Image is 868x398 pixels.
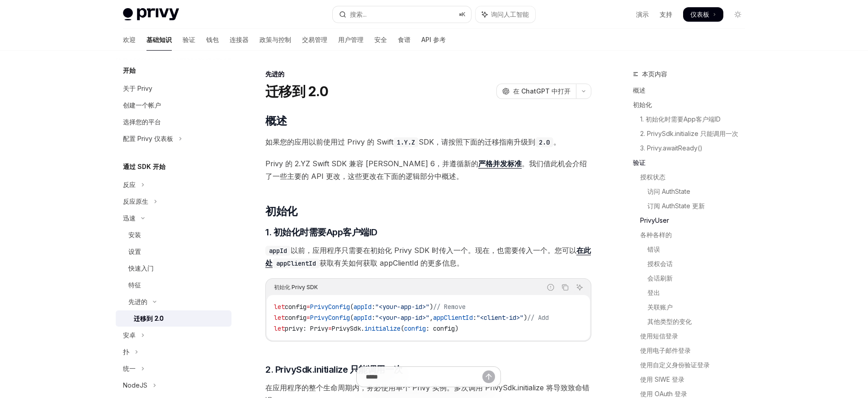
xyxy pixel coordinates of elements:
button: 切换 Flutter 部分 [116,344,231,360]
input: 提问... [366,367,482,387]
a: 快速入门 [116,260,231,276]
span: "<client-id>" [476,314,524,322]
a: 授权状态 [633,170,752,184]
button: 询问人工智能 [574,281,585,293]
font: 仪表板 [690,10,709,18]
span: PrivySdk. [332,324,364,332]
button: 复制代码块中的内容 [559,281,571,293]
code: appId [265,246,291,256]
font: 本页内容 [642,70,667,78]
span: ( [350,303,354,311]
font: PrivyUser [640,216,669,224]
a: 使用 SIWE 登录 [633,372,752,387]
font: 连接器 [230,36,249,43]
font: 严格并发标准 [478,159,522,168]
span: : [473,314,476,322]
font: 如果您的应用以前使用过 Privy 的 Swift [265,137,393,146]
button: 切换 NodeJS 部分 [116,377,231,393]
font: NodeJS [123,381,147,389]
button: 切换 Unity 部分 [116,361,231,377]
font: 1. 初始化时需要App客户端ID [640,115,721,123]
span: privy: Privy [285,324,328,332]
font: 概述 [633,86,646,94]
a: 各种各样的 [633,228,752,242]
a: 2. PrivySdk.initialize 只能调用一次 [633,126,752,141]
font: 统一 [123,365,136,372]
font: 迁移到 2.0 [134,314,164,322]
span: let [274,314,285,322]
a: 安装 [116,227,231,243]
font: 演示 [636,10,649,18]
a: 使用电子邮件登录 [633,343,752,358]
font: 。 [553,137,561,146]
font: 。 [457,258,464,267]
font: 各种各样的 [640,231,672,239]
font: 验证 [633,159,646,166]
button: 在 ChatGPT 中打开 [496,84,576,99]
code: 2.0 [535,137,553,147]
button: 切换 React Native 部分 [116,193,231,210]
span: : [372,314,375,322]
a: 严格并发标准 [478,159,522,169]
font: 食谱 [398,36,410,43]
font: 使用 SIWE 登录 [640,375,684,383]
a: 支持 [660,10,672,19]
span: appId [354,303,372,311]
font: 用户管理 [338,36,363,43]
font: 登出 [647,289,660,296]
span: config [285,314,307,322]
font: 订阅 AuthState 更新 [647,202,705,210]
span: = [307,303,310,311]
font: 授权状态 [640,173,665,181]
font: 错误 [647,245,660,253]
a: 连接器 [230,29,249,51]
span: appId [354,314,372,322]
a: 错误 [633,242,752,257]
span: ( [401,324,404,332]
font: 1. 初始化时需要App客户端ID [265,227,377,238]
span: , [429,314,433,322]
a: 关联账户 [633,300,752,314]
font: 扑 [123,348,129,356]
a: 特征 [116,277,231,293]
font: 通过 SDK 开始 [123,163,165,170]
font: 迅速 [123,214,136,222]
font: 使用电子邮件登录 [640,346,691,354]
font: 安装 [128,231,141,239]
font: 访问 AuthState [647,187,690,195]
a: PrivyUser [633,213,752,228]
font: 开始 [123,66,136,74]
a: 设置 [116,243,231,260]
img: 灯光标志 [123,8,179,21]
span: ( [350,314,354,322]
font: 先进的 [265,70,284,78]
font: 概述 [265,114,287,127]
a: 食谱 [398,29,410,51]
font: 特征 [128,281,141,289]
a: 会话刷新 [633,271,752,286]
a: 关于 Privy [116,80,231,97]
button: 切换暗模式 [731,7,745,22]
font: 传入一个。现在，也需要传入一个。您可以 [439,246,576,255]
font: 2. PrivySdk.initialize 只能调用一次 [265,364,403,375]
a: 用户管理 [338,29,363,51]
font: 授权会话 [647,260,673,267]
font: API 参考 [421,36,446,43]
a: 使用自定义身份验证登录 [633,358,752,372]
font: Privy 的 2.YZ Swift SDK 兼容 [PERSON_NAME] 6，并遵循新的 [265,159,478,168]
font: 获取有关如何获取 appClientId 的更多信息 [320,258,457,267]
font: 关联账户 [647,303,673,311]
font: 其他类型的变化 [647,318,692,325]
button: 发送消息 [482,370,495,383]
span: : config) [426,324,458,332]
font: 基础知识 [146,36,172,43]
span: initialize [364,324,401,332]
font: 创建一个帐户 [123,101,161,109]
a: 仪表板 [683,7,723,22]
button: 切换 Android 部分 [116,327,231,343]
font: 初始化 Privy SDK [274,284,318,290]
font: 2. PrivySdk.initialize 只能调用一次 [640,130,738,137]
span: ) [524,314,527,322]
span: : [372,303,375,311]
button: 打开搜索 [333,6,471,23]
